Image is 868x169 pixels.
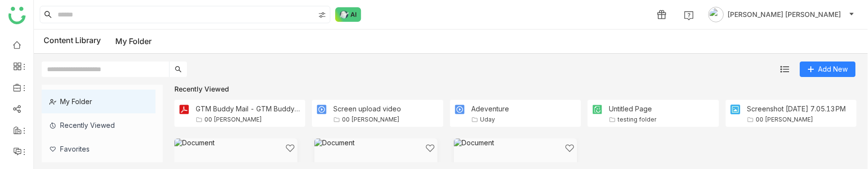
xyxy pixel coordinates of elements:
[618,116,656,123] div: testing folder
[684,11,694,20] img: help.svg
[115,36,152,46] a: My Folder
[174,85,856,93] div: Recently Viewed
[335,7,361,22] img: ask-buddy-normal.svg
[42,137,155,161] div: Favorites
[609,105,656,113] div: Untitled Page
[756,116,813,123] div: 00 [PERSON_NAME]
[42,90,155,113] div: My Folder
[800,61,855,77] button: Add New
[729,104,741,115] img: Folder
[609,116,616,123] img: folder.svg
[196,116,202,123] img: folder.svg
[728,9,841,20] span: [PERSON_NAME] [PERSON_NAME]
[591,104,603,115] img: Folder
[316,104,327,115] img: Folder
[196,105,301,113] div: GTM Buddy Mail - GTM Buddy People Research & Account Map – Summary Report.pdf
[333,105,401,113] div: Screen upload video
[818,64,848,75] span: Add New
[780,65,789,74] img: list.svg
[44,35,152,47] div: Content Library
[471,105,509,113] div: Adeventure
[454,104,465,115] img: Folder
[706,7,856,22] button: [PERSON_NAME] [PERSON_NAME]
[333,116,340,123] img: folder.svg
[178,104,190,115] img: Folder
[747,116,754,123] img: folder.svg
[318,11,326,19] img: search-type.svg
[747,105,846,113] div: Screenshot [DATE] 7.05.13 PM
[42,113,155,137] div: Recently Viewed
[204,116,262,123] div: 00 [PERSON_NAME]
[480,116,495,123] div: Uday
[708,7,724,22] img: avatar
[471,116,478,123] img: folder.svg
[342,116,400,123] div: 00 [PERSON_NAME]
[8,7,26,24] img: logo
